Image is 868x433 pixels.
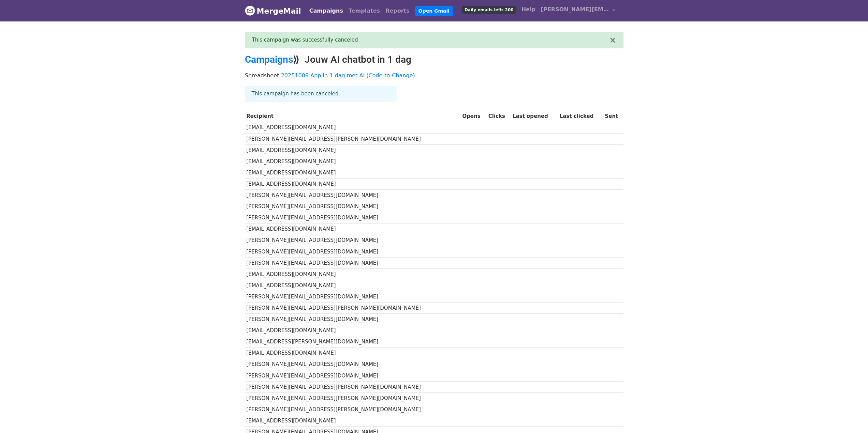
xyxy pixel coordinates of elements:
td: [PERSON_NAME][EMAIL_ADDRESS][PERSON_NAME][DOMAIN_NAME] [245,381,461,392]
button: × [609,36,616,44]
h2: ⟫ Jouw AI chatbot in 1 dag [245,54,623,65]
td: [EMAIL_ADDRESS][DOMAIN_NAME] [245,122,461,133]
td: [PERSON_NAME][EMAIL_ADDRESS][PERSON_NAME][DOMAIN_NAME] [245,404,461,415]
th: Clicks [487,111,511,122]
td: [EMAIL_ADDRESS][DOMAIN_NAME] [245,280,461,291]
td: [EMAIL_ADDRESS][DOMAIN_NAME] [245,179,461,190]
td: [EMAIL_ADDRESS][DOMAIN_NAME] [245,167,461,179]
a: Campaigns [307,4,346,18]
td: [PERSON_NAME][EMAIL_ADDRESS][DOMAIN_NAME] [245,314,461,325]
a: Daily emails left: 200 [459,3,519,16]
img: MergeMail logo [245,5,255,16]
div: This campaign was successfully canceled [252,36,609,44]
a: MergeMail [245,4,301,18]
td: [PERSON_NAME][EMAIL_ADDRESS][DOMAIN_NAME] [245,257,461,268]
div: This campaign has been canceled. [245,86,397,102]
td: [EMAIL_ADDRESS][DOMAIN_NAME] [245,347,461,359]
td: [PERSON_NAME][EMAIL_ADDRESS][DOMAIN_NAME] [245,190,461,201]
span: [PERSON_NAME][EMAIL_ADDRESS][DOMAIN_NAME] [541,5,609,14]
a: Help [519,3,538,16]
td: [PERSON_NAME][EMAIL_ADDRESS][DOMAIN_NAME] [245,246,461,257]
th: Last opened [511,111,558,122]
td: [PERSON_NAME][EMAIL_ADDRESS][DOMAIN_NAME] [245,359,461,370]
td: [PERSON_NAME][EMAIL_ADDRESS][PERSON_NAME][DOMAIN_NAME] [245,392,461,404]
td: [EMAIL_ADDRESS][DOMAIN_NAME] [245,156,461,167]
td: [PERSON_NAME][EMAIL_ADDRESS][DOMAIN_NAME] [245,212,461,223]
span: Daily emails left: 200 [462,6,516,14]
th: Opens [461,111,487,122]
td: [PERSON_NAME][EMAIL_ADDRESS][DOMAIN_NAME] [245,235,461,246]
a: Reports [383,4,412,18]
p: Spreadsheet: [245,72,623,79]
td: [PERSON_NAME][EMAIL_ADDRESS][DOMAIN_NAME] [245,291,461,303]
a: Campaigns [245,54,293,65]
td: [EMAIL_ADDRESS][PERSON_NAME][DOMAIN_NAME] [245,336,461,347]
td: [PERSON_NAME][EMAIL_ADDRESS][DOMAIN_NAME] [245,201,461,212]
td: [EMAIL_ADDRESS][DOMAIN_NAME] [245,144,461,156]
a: 20251009 App in 1 dag met AI (Code-to-Change) [281,72,415,79]
th: Sent [603,111,623,122]
td: [PERSON_NAME][EMAIL_ADDRESS][PERSON_NAME][DOMAIN_NAME] [245,303,461,314]
td: [EMAIL_ADDRESS][DOMAIN_NAME] [245,223,461,235]
a: Templates [346,4,383,18]
td: [PERSON_NAME][EMAIL_ADDRESS][DOMAIN_NAME] [245,370,461,381]
th: Last clicked [558,111,603,122]
td: [EMAIL_ADDRESS][DOMAIN_NAME] [245,415,461,427]
td: [EMAIL_ADDRESS][DOMAIN_NAME] [245,325,461,336]
td: [PERSON_NAME][EMAIL_ADDRESS][PERSON_NAME][DOMAIN_NAME] [245,133,461,144]
td: [EMAIL_ADDRESS][DOMAIN_NAME] [245,268,461,280]
a: Open Gmail [415,6,453,16]
a: [PERSON_NAME][EMAIL_ADDRESS][DOMAIN_NAME] [538,3,618,19]
th: Recipient [245,111,461,122]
